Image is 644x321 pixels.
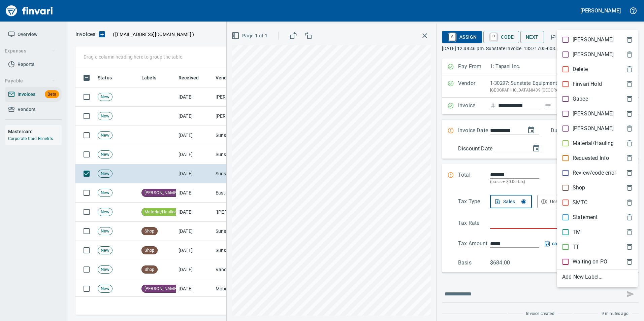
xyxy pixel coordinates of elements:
[573,110,614,118] p: [PERSON_NAME]
[573,139,614,147] p: Material/Hauling
[573,169,616,177] p: Review/code error
[562,273,633,281] span: Add New Label...
[573,213,598,221] p: Statement
[573,154,609,162] p: Requested Info
[573,36,614,44] p: [PERSON_NAME]
[573,258,607,266] p: Waiting on PO
[573,243,579,251] p: TT
[573,124,614,133] p: [PERSON_NAME]
[573,50,614,59] p: [PERSON_NAME]
[573,199,588,207] p: SMTC
[573,228,581,236] p: TM
[573,95,588,103] p: Gabee
[573,184,585,192] p: Shop
[573,65,588,73] p: Delete
[573,80,602,88] p: Finvari Hold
